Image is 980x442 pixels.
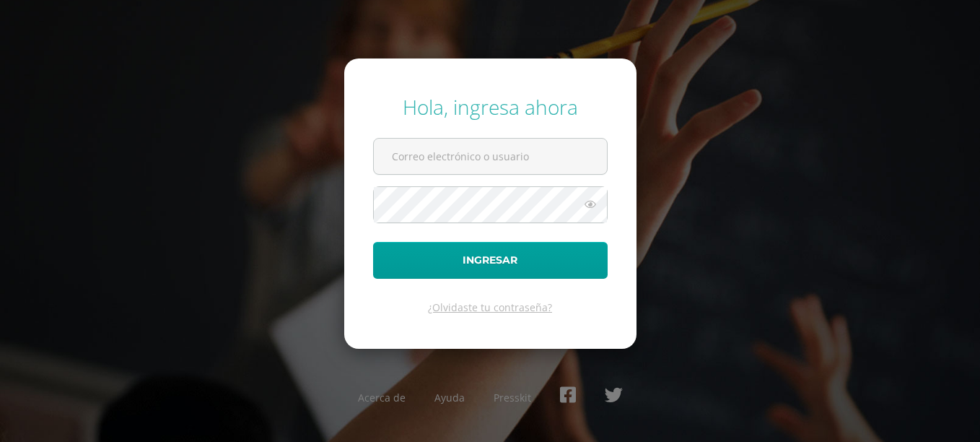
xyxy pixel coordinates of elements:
[374,139,607,174] input: Correo electrónico o usuario
[494,391,531,404] a: Presskit
[434,391,465,404] a: Ayuda
[428,300,552,314] a: ¿Olvidaste tu contraseña?
[373,242,608,279] button: Ingresar
[373,93,608,121] div: Hola, ingresa ahora
[358,391,406,404] a: Acerca de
